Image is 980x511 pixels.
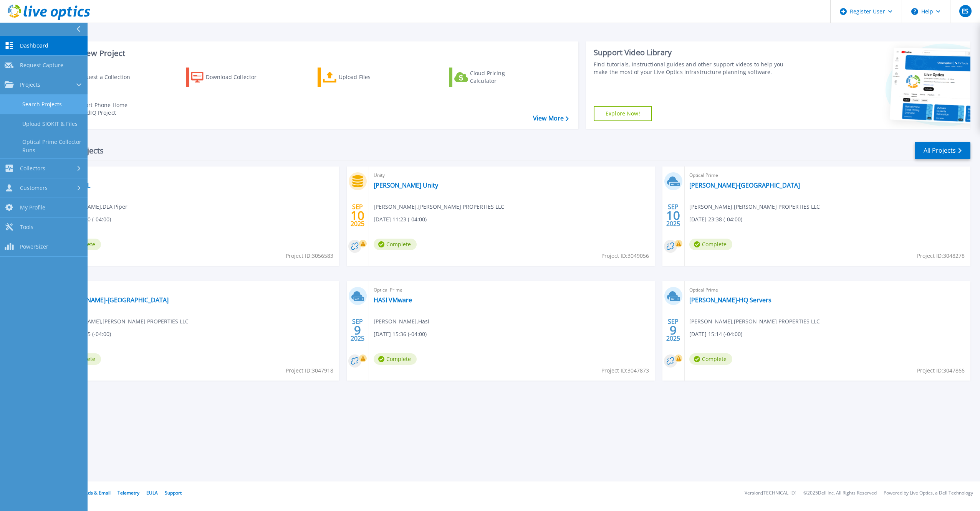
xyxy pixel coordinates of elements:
[20,185,48,191] span: Customers
[594,61,792,76] div: Find tutorials, instructional guides and other support videos to help you make the most of your L...
[20,204,45,211] span: My Profile
[354,327,361,333] span: 9
[689,353,732,365] span: Complete
[533,115,569,122] a: View More
[20,243,48,250] span: PowerSizer
[55,68,140,87] a: Request a Collection
[374,171,650,180] span: Unity
[689,239,732,250] span: Complete
[165,490,182,496] a: Support
[884,491,973,496] li: Powered by Live Optics, a Dell Technology
[20,165,45,172] span: Collectors
[689,330,742,338] span: [DATE] 15:14 (-04:00)
[689,203,820,211] span: [PERSON_NAME] , [PERSON_NAME] PROPERTIES LLC
[803,491,877,496] li: © 2025 Dell Inc. All Rights Reserved
[915,142,970,159] a: All Projects
[689,181,800,189] a: [PERSON_NAME]-[GEOGRAPHIC_DATA]
[374,239,417,250] span: Complete
[76,69,138,85] div: Request a Collection
[449,68,535,87] a: Cloud Pricing Calculator
[58,296,169,304] a: [PERSON_NAME]-[GEOGRAPHIC_DATA]
[55,49,568,58] h3: Start a New Project
[186,68,271,87] a: Download Collector
[374,317,429,326] span: [PERSON_NAME] , Hasi
[118,490,139,496] a: Telemetry
[20,42,48,49] span: Dashboard
[962,8,968,14] span: ES
[351,212,364,219] span: 10
[374,353,417,365] span: Complete
[58,203,127,211] span: [PERSON_NAME] , DLA Piper
[75,101,135,117] div: Import Phone Home CloudIQ Project
[689,286,966,294] span: Optical Prime
[374,181,438,189] a: [PERSON_NAME] Unity
[20,81,40,88] span: Projects
[374,203,504,211] span: [PERSON_NAME] , [PERSON_NAME] PROPERTIES LLC
[318,68,403,87] a: Upload Files
[374,330,427,338] span: [DATE] 15:36 (-04:00)
[594,106,652,121] a: Explore Now!
[20,62,63,69] span: Request Capture
[374,296,412,304] a: HASI VMware
[339,69,400,85] div: Upload Files
[374,286,650,294] span: Optical Prime
[594,48,792,58] div: Support Video Library
[350,201,365,229] div: SEP 2025
[58,171,334,180] span: Optical Prime
[666,212,680,219] span: 10
[350,316,365,344] div: SEP 2025
[689,296,771,304] a: [PERSON_NAME]-HQ Servers
[286,366,333,375] span: Project ID: 3047918
[85,490,111,496] a: Ads & Email
[689,317,820,326] span: [PERSON_NAME] , [PERSON_NAME] PROPERTIES LLC
[206,69,267,85] div: Download Collector
[666,316,680,344] div: SEP 2025
[470,69,531,85] div: Cloud Pricing Calculator
[670,327,677,333] span: 9
[689,171,966,180] span: Optical Prime
[146,490,158,496] a: EULA
[666,201,680,229] div: SEP 2025
[286,252,333,260] span: Project ID: 3056583
[917,366,965,375] span: Project ID: 3047866
[601,366,649,375] span: Project ID: 3047873
[58,286,334,294] span: Optical Prime
[58,181,90,189] a: BTP VXRAIL
[20,224,33,231] span: Tools
[58,317,189,326] span: [PERSON_NAME] , [PERSON_NAME] PROPERTIES LLC
[374,215,427,224] span: [DATE] 11:23 (-04:00)
[917,252,965,260] span: Project ID: 3048278
[745,491,796,496] li: Version: [TECHNICAL_ID]
[601,252,649,260] span: Project ID: 3049056
[689,215,742,224] span: [DATE] 23:38 (-04:00)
